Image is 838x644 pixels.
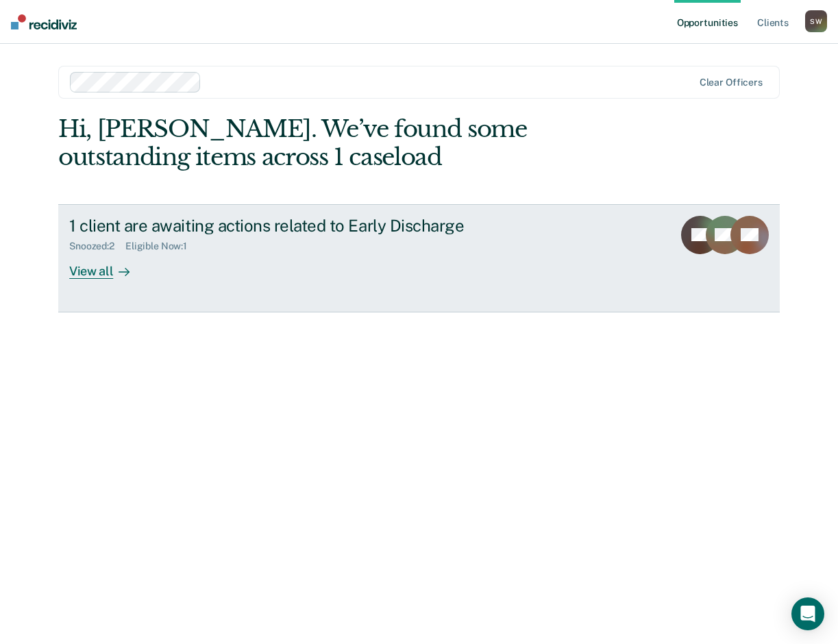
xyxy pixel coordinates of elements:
div: 1 client are awaiting actions related to Early Discharge [69,216,550,236]
div: Hi, [PERSON_NAME]. We’ve found some outstanding items across 1 caseload [58,115,635,171]
div: Clear officers [700,77,763,88]
button: SW [805,10,827,32]
div: Snoozed : 2 [69,240,125,252]
img: Recidiviz [11,14,77,29]
a: 1 client are awaiting actions related to Early DischargeSnoozed:2Eligible Now:1View all [58,204,780,312]
div: Open Intercom Messenger [791,597,824,630]
div: View all [69,252,146,279]
div: S W [805,10,827,32]
div: Eligible Now : 1 [125,240,198,252]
